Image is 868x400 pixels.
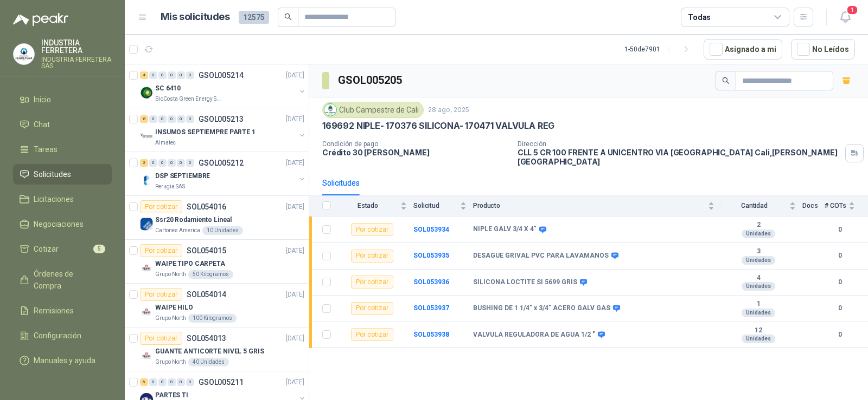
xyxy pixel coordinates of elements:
[199,115,244,123] p: GSOL005213
[413,331,449,338] b: SOL053938
[413,195,473,217] th: Solicitud
[140,71,148,79] div: 4
[187,291,226,298] p: SOL054014
[13,300,112,321] a: Remisiones
[155,127,256,137] p: INSUMOS SEPTIEMPRE PARTE 1
[825,251,855,261] b: 0
[721,202,787,209] span: Cantidad
[337,202,398,209] span: Estado
[187,203,226,211] p: SOL054016
[177,115,185,123] div: 0
[846,5,858,15] span: 1
[351,328,393,341] div: Por cotizar
[413,252,449,259] b: SOL053935
[186,115,194,123] div: 0
[149,71,157,79] div: 0
[825,195,868,217] th: # COTs
[721,247,796,256] b: 3
[140,200,182,213] div: Por cotizar
[168,71,176,79] div: 0
[742,229,775,238] div: Unidades
[149,115,157,123] div: 0
[473,202,706,209] span: Producto
[473,195,721,217] th: Producto
[704,39,782,60] button: Asignado a mi
[155,171,210,181] p: DSP SEPTIEMBRE
[155,95,224,103] p: BioCosta Green Energy S.A.S
[286,377,304,388] p: [DATE]
[158,115,167,123] div: 0
[155,346,264,357] p: GUANTE ANTICORTE NIVEL 5 GRIS
[149,378,157,386] div: 0
[34,268,101,292] span: Órdenes de Compra
[721,300,796,309] b: 1
[473,278,577,287] b: SILICONA LOCTITE SI 5699 GRIS
[140,115,148,123] div: 8
[140,305,153,318] img: Company Logo
[187,247,226,254] p: SOL054015
[322,102,424,118] div: Club Campestre de Cali
[34,218,84,230] span: Negociaciones
[187,335,226,342] p: SOL054013
[155,182,185,191] p: Perugia SAS
[413,202,458,209] span: Solicitud
[721,274,796,283] b: 4
[413,304,449,312] b: SOL053937
[155,83,181,94] p: SC 6410
[338,72,404,89] h3: GSOL005205
[140,288,182,301] div: Por cotizar
[13,214,112,234] a: Negociaciones
[428,105,469,115] p: 28 ago, 2025
[413,278,449,286] a: SOL053936
[155,139,176,147] p: Almatec
[286,158,304,168] p: [DATE]
[13,114,112,135] a: Chat
[149,159,157,167] div: 0
[14,44,34,64] img: Company Logo
[351,223,393,236] div: Por cotizar
[202,226,243,235] div: 10 Unidades
[140,244,182,257] div: Por cotizar
[177,159,185,167] div: 0
[286,202,304,212] p: [DATE]
[473,252,609,260] b: DESAGUE GRIVAL PVC PARA LAVAMANOS
[188,314,237,323] div: 100 Kilogramos
[13,89,112,110] a: Inicio
[322,177,360,189] div: Solicitudes
[34,193,74,205] span: Licitaciones
[155,314,186,323] p: Grupo North
[742,282,775,291] div: Unidades
[239,11,269,24] span: 12575
[158,378,167,386] div: 0
[286,246,304,256] p: [DATE]
[168,378,176,386] div: 0
[284,13,292,21] span: search
[721,221,796,229] b: 2
[140,218,153,231] img: Company Logo
[742,335,775,343] div: Unidades
[286,333,304,344] p: [DATE]
[140,261,153,274] img: Company Logo
[835,8,855,27] button: 1
[13,139,112,160] a: Tareas
[413,226,449,233] b: SOL053934
[13,189,112,209] a: Licitaciones
[791,39,855,60] button: No Leídos
[742,309,775,317] div: Unidades
[188,270,233,279] div: 50 Kilogramos
[140,349,153,362] img: Company Logo
[34,330,81,342] span: Configuración
[125,327,309,371] a: Por cotizarSOL054013[DATE] Company LogoGUANTE ANTICORTE NIVEL 5 GRISGrupo North40 Unidades
[199,71,244,79] p: GSOL005214
[186,71,194,79] div: 0
[155,303,193,313] p: WAIPE HILO
[125,240,309,284] a: Por cotizarSOL054015[DATE] Company LogoWAIPE TIPO CARPETAGrupo North50 Kilogramos
[158,71,167,79] div: 0
[518,140,841,148] p: Dirección
[140,130,153,143] img: Company Logo
[34,243,59,255] span: Cotizar
[34,119,50,130] span: Chat
[34,168,71,180] span: Solicitudes
[34,94,51,106] span: Inicio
